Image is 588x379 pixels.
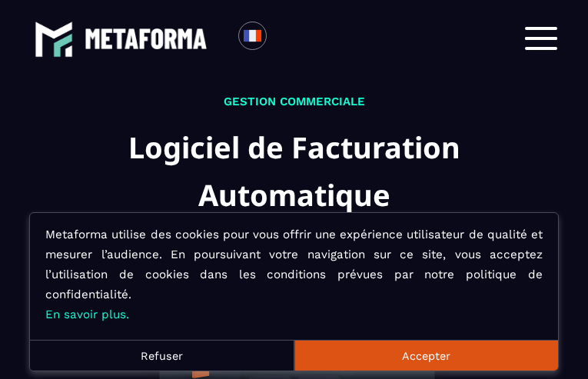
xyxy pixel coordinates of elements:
img: logo [35,20,73,58]
button: Accepter [294,340,558,371]
div: Search for option [267,22,304,55]
button: Refuser [30,340,294,371]
a: En savoir plus. [45,308,129,321]
input: Search for option [280,29,291,48]
h1: Logiciel de Facturation Automatique [64,123,525,219]
img: logo [85,28,208,48]
img: fr [243,26,262,45]
p: GESTION COMMERCIALE [64,92,525,111]
p: Metaforma utilise des cookies pour vous offrir une expérience utilisateur de qualité et mesurer l... [45,224,543,324]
